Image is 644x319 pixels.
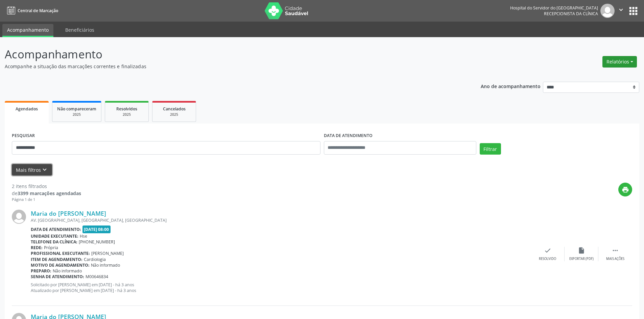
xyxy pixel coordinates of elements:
b: Telefone da clínica: [31,239,77,245]
div: 2025 [157,112,191,117]
button:  [615,4,627,18]
div: Hospital do Servidor do [GEOGRAPHIC_DATA] [510,5,598,11]
b: Preparo: [31,268,51,274]
div: AV. [GEOGRAPHIC_DATA], [GEOGRAPHIC_DATA], [GEOGRAPHIC_DATA] [31,217,531,223]
span: Recepcionista da clínica [544,11,598,17]
i: insert_drive_file [578,247,585,254]
label: DATA DE ATENDIMENTO [324,131,373,141]
div: de [12,190,81,197]
span: Cardiologia [84,257,106,262]
i:  [612,247,619,254]
b: Motivo de agendamento: [31,262,90,268]
img: img [600,4,615,18]
span: Cancelados [163,106,186,112]
b: Unidade executante: [31,233,78,239]
button: Mais filtroskeyboard_arrow_down [12,164,52,176]
div: 2 itens filtrados [12,183,81,190]
img: img [12,210,26,224]
span: Não compareceram [57,106,96,112]
p: Solicitado por [PERSON_NAME] em [DATE] - há 3 anos Atualizado por [PERSON_NAME] em [DATE] - há 3 ... [31,282,531,293]
button: Filtrar [480,143,501,155]
span: Agendados [16,106,38,112]
a: Maria do [PERSON_NAME] [31,210,106,217]
a: Central de Marcação [5,5,58,16]
b: Item de agendamento: [31,257,82,262]
div: Resolvido [539,257,556,261]
b: Senha de atendimento: [31,274,84,280]
label: PESQUISAR [12,131,35,141]
div: 2025 [57,112,96,117]
span: Central de Marcação [18,8,58,14]
div: Página 1 de 1 [12,197,81,203]
span: Própria [44,245,58,250]
i: check [544,247,551,254]
div: Exportar (PDF) [569,257,594,261]
div: 2025 [110,112,144,117]
p: Acompanhamento [5,46,449,63]
button: apps [627,5,639,17]
i:  [617,6,625,14]
span: Não informado [91,262,120,268]
b: Data de atendimento: [31,227,81,232]
span: Resolvidos [116,106,137,112]
button: print [618,183,632,196]
b: Profissional executante: [31,250,90,256]
p: Ano de acompanhamento [481,82,541,90]
strong: 3399 marcações agendadas [18,190,81,196]
a: Beneficiários [61,24,99,36]
span: M00646834 [86,274,108,280]
span: [PERSON_NAME] [91,250,124,256]
span: [PHONE_NUMBER] [79,239,115,245]
span: Hse [80,233,87,239]
div: Mais ações [606,257,624,261]
span: [DATE] 08:00 [82,225,111,233]
a: Acompanhamento [2,24,53,37]
b: Rede: [31,245,43,250]
button: Relatórios [602,56,637,68]
i: keyboard_arrow_down [41,166,48,174]
i: print [622,186,629,193]
span: Não informado [53,268,82,274]
p: Acompanhe a situação das marcações correntes e finalizadas [5,63,449,70]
